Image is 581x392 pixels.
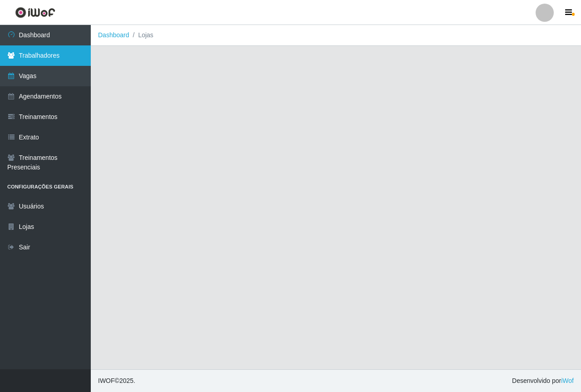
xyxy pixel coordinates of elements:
span: © 2025 . [98,376,135,386]
nav: breadcrumb [91,25,581,46]
span: IWOF [98,377,115,384]
li: Lojas [129,30,153,40]
img: CoreUI Logo [15,7,55,18]
span: Desenvolvido por [512,376,574,386]
a: iWof [561,377,574,384]
a: Dashboard [98,31,129,39]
